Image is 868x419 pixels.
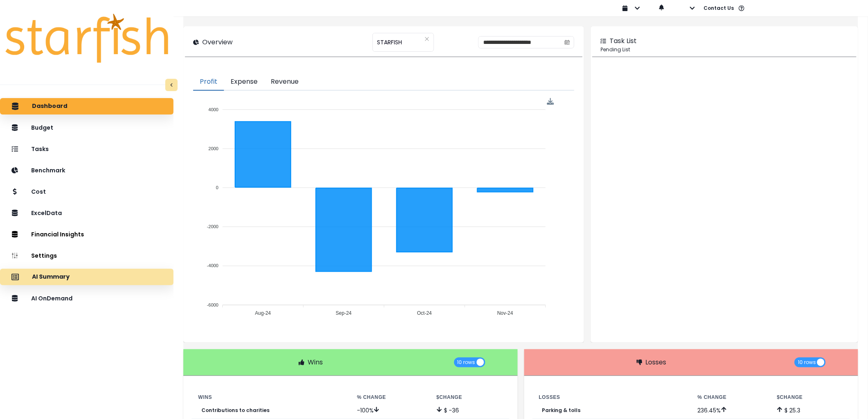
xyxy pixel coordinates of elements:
[542,408,581,413] p: Parking & tolls
[264,73,305,91] button: Revenue
[601,46,848,53] p: Pending List
[350,402,430,419] td: -100 %
[425,37,429,41] svg: close
[31,167,65,174] p: Benchmark
[798,357,816,367] span: 10 rows
[532,392,691,402] th: Losses
[691,392,771,402] th: % Change
[207,302,219,307] tspan: -6000
[208,146,218,151] tspan: 2000
[610,36,637,46] p: Task List
[192,392,350,402] th: Wins
[770,402,850,419] td: $ 25.3
[417,310,432,316] tspan: Oct-24
[430,402,509,419] td: $ -36
[193,73,224,91] button: Profit
[216,185,219,190] tspan: 0
[31,146,49,153] p: Tasks
[31,124,53,131] p: Budget
[377,34,402,51] span: STARFISH
[208,107,218,112] tspan: 4000
[224,73,264,91] button: Expense
[255,310,271,316] tspan: Aug-24
[564,39,570,45] svg: calendar
[770,392,850,402] th: $ Change
[207,263,219,268] tspan: -4000
[547,98,554,105] img: Download Profit
[336,310,352,316] tspan: Sep-24
[32,273,70,281] p: AI Summary
[457,357,475,367] span: 10 rows
[31,188,46,195] p: Cost
[207,224,219,229] tspan: -2000
[350,392,430,402] th: % Change
[691,402,771,419] td: 236.45 %
[646,357,667,367] p: Losses
[202,37,233,47] p: Overview
[547,98,554,105] div: Menu
[201,408,270,413] p: Contributions to charities
[31,210,62,217] p: ExcelData
[32,103,67,110] p: Dashboard
[430,392,509,402] th: $ Change
[425,35,429,43] button: Clear
[498,310,514,316] tspan: Nov-24
[31,295,73,302] p: AI OnDemand
[308,357,323,367] p: Wins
